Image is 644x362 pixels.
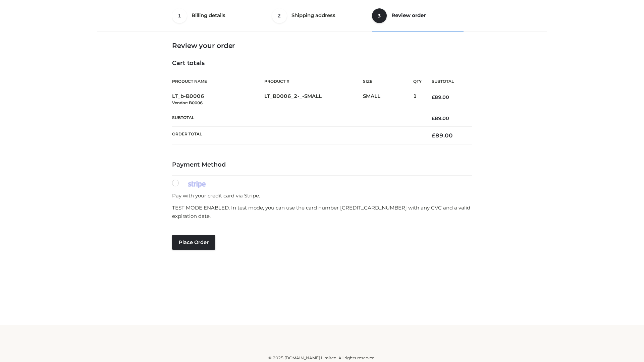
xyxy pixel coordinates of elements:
[363,74,410,89] th: Size
[172,110,422,126] th: Subtotal
[264,89,363,110] td: LT_B0006_2-_-SMALL
[172,74,264,89] th: Product Name
[100,355,544,361] div: © 2025 [DOMAIN_NAME] Limited. All rights reserved.
[432,94,435,100] span: £
[363,89,413,110] td: SMALL
[172,42,472,50] h3: Review your order
[172,100,203,105] small: Vendor: B0006
[432,115,435,121] span: £
[422,74,472,89] th: Subtotal
[432,115,449,121] bdi: 89.00
[432,132,453,139] bdi: 89.00
[413,89,422,110] td: 1
[172,89,264,110] td: LT_b-B0006
[264,74,363,89] th: Product #
[172,235,215,250] button: Place order
[413,74,422,89] th: Qty
[172,127,422,144] th: Order Total
[432,94,449,100] bdi: 89.00
[432,132,435,139] span: £
[172,203,472,221] p: TEST MODE ENABLED. In test mode, you can use the card number [CREDIT_CARD_NUMBER] with any CVC an...
[172,60,472,67] h4: Cart totals
[172,191,472,200] p: Pay with your credit card via Stripe.
[172,161,472,169] h4: Payment Method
